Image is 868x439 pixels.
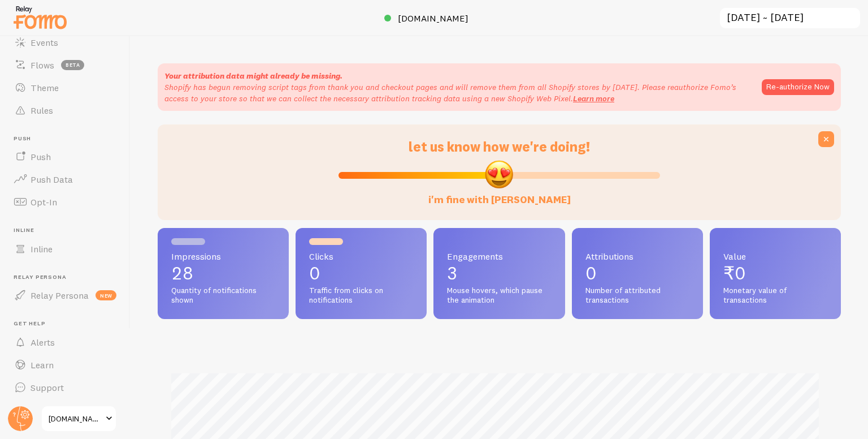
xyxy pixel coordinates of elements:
[723,262,746,284] span: ₹0
[31,82,59,93] span: Theme
[573,93,614,104] a: Learn more
[585,252,689,261] span: Attributions
[49,412,102,425] span: [DOMAIN_NAME]
[14,135,123,143] span: Push
[31,290,89,301] span: Relay Persona
[7,168,123,191] a: Push Data
[723,286,827,305] span: Monetary value of transactions
[7,376,123,399] a: Support
[14,320,123,328] span: Get Help
[14,274,123,281] span: Relay Persona
[31,359,54,371] span: Learn
[164,81,750,104] p: Shopify has begun removing script tags from thank you and checkout pages and will remove them fro...
[309,264,413,282] p: 0
[309,286,413,305] span: Traffic from clicks on notifications
[7,238,123,260] a: Inline
[309,252,413,261] span: Clicks
[447,252,551,261] span: Engagements
[171,264,275,282] p: 28
[31,37,58,48] span: Events
[447,264,551,282] p: 3
[31,105,53,116] span: Rules
[7,284,123,307] a: Relay Persona new
[31,337,55,348] span: Alerts
[7,354,123,376] a: Learn
[12,3,68,32] img: fomo-relay-logo-orange.svg
[7,31,123,54] a: Events
[7,191,123,213] a: Opt-In
[7,54,123,76] a: Flows beta
[585,264,689,282] p: 0
[409,138,590,155] span: let us know how we're doing!
[164,71,342,81] strong: Your attribution data might already be missing.
[7,99,123,122] a: Rules
[171,286,275,305] span: Quantity of notifications shown
[7,76,123,99] a: Theme
[31,382,64,393] span: Support
[31,174,73,185] span: Push Data
[762,79,834,95] button: Re-authorize Now
[14,227,123,234] span: Inline
[41,405,117,432] a: [DOMAIN_NAME]
[7,331,123,354] a: Alerts
[31,151,51,162] span: Push
[723,252,827,261] span: Value
[447,286,551,305] span: Mouse hovers, which pause the animation
[31,243,53,255] span: Inline
[428,182,571,206] label: i'm fine with [PERSON_NAME]
[31,196,57,208] span: Opt-In
[96,290,116,300] span: new
[31,59,54,71] span: Flows
[171,252,275,261] span: Impressions
[585,286,689,305] span: Number of attributed transactions
[484,159,514,190] img: emoji.png
[7,145,123,168] a: Push
[61,60,84,70] span: beta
